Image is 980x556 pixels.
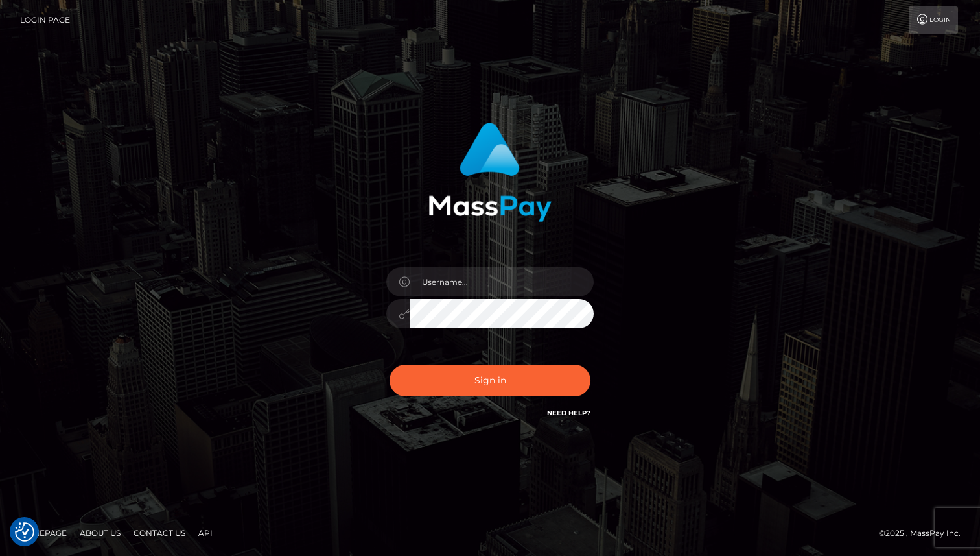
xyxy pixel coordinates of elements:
a: Login Page [20,6,70,34]
a: Need Help? [547,409,590,417]
img: MassPay Login [428,123,552,222]
div: © 2025 , MassPay Inc. [879,526,970,540]
a: Homepage [14,523,72,543]
img: Revisit consent button [15,522,34,542]
button: Consent Preferences [15,522,34,542]
button: Sign in [390,365,590,396]
a: About Us [75,523,126,543]
input: Username... [410,267,594,296]
a: Login [909,6,958,34]
a: API [193,523,218,543]
a: Contact Us [128,523,191,543]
